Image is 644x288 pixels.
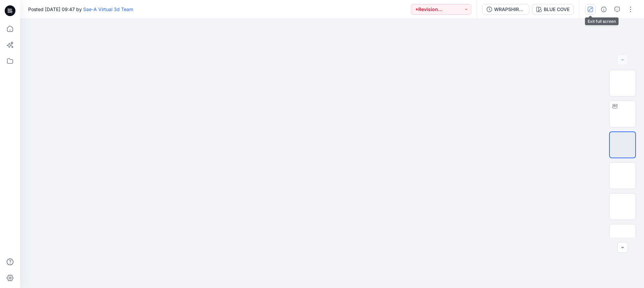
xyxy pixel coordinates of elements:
span: Posted [DATE] 09:47 by [28,6,133,13]
button: BLUE COVE [532,4,574,15]
div: WRAPSHIRT_colors [494,6,525,13]
button: Details [598,4,609,15]
a: Sae-A Virtual 3d Team [83,6,133,12]
div: BLUE COVE [544,6,570,13]
button: WRAPSHIRT_colors [482,4,529,15]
